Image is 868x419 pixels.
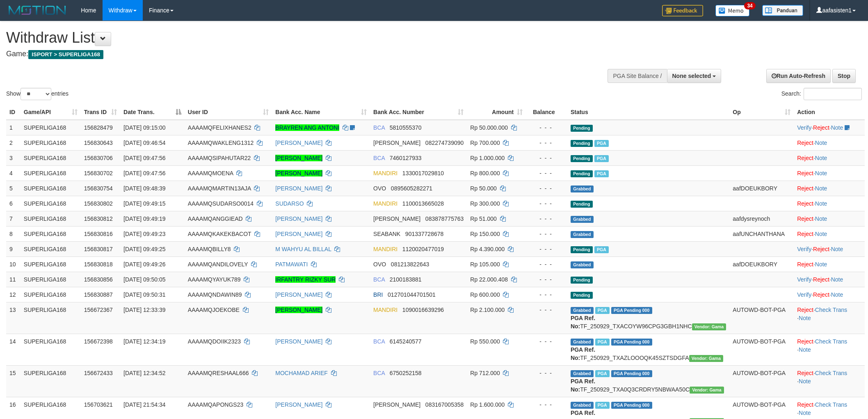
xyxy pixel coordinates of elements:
[21,150,81,165] td: SUPERLIGA168
[373,261,386,268] span: OVO
[388,291,436,298] span: Copy 012701044701501 to clipboard
[794,287,865,302] td: · ·
[529,401,564,409] div: - - -
[470,261,500,268] span: Rp 105.000
[6,120,21,135] td: 1
[831,291,843,298] a: Note
[794,105,865,120] th: Action
[275,370,328,376] a: MOCHAMAD ARIEF
[762,5,803,16] img: panduan.png
[729,105,794,120] th: Op: activate to sort column ascending
[6,50,571,58] h4: Game:
[84,124,113,131] span: 156828479
[21,302,81,334] td: SUPERLIGA168
[275,140,322,146] a: [PERSON_NAME]
[21,365,81,397] td: SUPERLIGA168
[21,181,81,196] td: SUPERLIGA168
[815,200,827,207] a: Note
[529,215,564,223] div: - - -
[390,155,422,161] span: Copy 7460127933 to clipboard
[84,215,113,222] span: 156830812
[275,291,322,298] a: [PERSON_NAME]
[567,105,729,120] th: Status
[608,69,667,83] div: PGA Site Balance /
[470,231,500,237] span: Rp 150.000
[6,211,21,226] td: 7
[84,231,113,237] span: 156830816
[794,150,865,165] td: ·
[594,140,609,147] span: Marked by aafsengchandara
[6,196,21,211] td: 6
[6,302,21,334] td: 13
[815,261,827,268] a: Note
[529,230,564,238] div: - - -
[6,4,69,16] img: MOTION_logo.png
[390,370,422,376] span: Copy 6750252158 to clipboard
[799,315,811,321] a: Note
[275,261,308,268] a: PATMAWATI
[729,334,794,365] td: AUTOWD-BOT-PGA
[797,338,813,345] a: Reject
[832,69,856,83] a: Stop
[6,256,21,272] td: 10
[571,292,593,299] span: Pending
[529,184,564,192] div: - - -
[123,185,165,192] span: [DATE] 09:48:39
[84,401,113,408] span: 156703621
[529,154,564,162] div: - - -
[571,378,595,393] b: PGA Ref. No:
[815,401,847,408] a: Check Trans
[729,302,794,334] td: AUTOWD-BOT-PGA
[373,185,386,192] span: OVO
[6,334,21,365] td: 14
[188,200,254,207] span: AAAAMQSUDARSO0014
[6,30,571,46] h1: Withdraw List
[797,185,813,192] a: Reject
[571,155,593,162] span: Pending
[6,181,21,196] td: 5
[275,338,322,345] a: [PERSON_NAME]
[571,277,593,284] span: Pending
[21,105,81,120] th: Game/API: activate to sort column ascending
[21,241,81,256] td: SUPERLIGA168
[815,338,847,345] a: Check Trans
[729,181,794,196] td: aafDOEUKBORY
[567,302,729,334] td: TF_250929_TXACOYW96CPG3GBH1NHC
[529,199,564,208] div: - - -
[21,196,81,211] td: SUPERLIGA168
[188,246,231,252] span: AAAAMQBILLY8
[470,307,505,313] span: Rp 2.100.000
[123,291,165,298] span: [DATE] 09:50:31
[470,246,505,252] span: Rp 4.390.000
[797,370,813,376] a: Reject
[689,355,724,362] span: Vendor URL: https://trx31.1velocity.biz
[611,402,652,409] span: PGA Pending
[275,215,322,222] a: [PERSON_NAME]
[529,275,564,284] div: - - -
[188,155,251,161] span: AAAAMQSIPAHUTAR22
[815,231,827,237] a: Note
[275,200,304,207] a: SUDARSO
[123,200,165,207] span: [DATE] 09:49:15
[794,196,865,211] td: ·
[6,226,21,241] td: 8
[611,339,652,346] span: PGA Pending
[84,276,113,283] span: 156830856
[188,231,251,237] span: AAAAMQKAKEKBACOT
[123,261,165,268] span: [DATE] 09:49:26
[425,401,464,408] span: Copy 083167005358 to clipboard
[6,165,21,181] td: 4
[571,125,593,132] span: Pending
[123,155,165,161] span: [DATE] 09:47:56
[794,165,865,181] td: ·
[794,181,865,196] td: ·
[813,276,829,283] a: Reject
[470,291,500,298] span: Rp 600.000
[373,307,397,313] span: MANDIRI
[766,69,831,83] a: Run Auto-Refresh
[123,307,165,313] span: [DATE] 12:33:39
[595,307,610,314] span: Marked by aafsengchandara
[390,276,422,283] span: Copy 2100183881 to clipboard
[611,370,652,377] span: PGA Pending
[470,140,500,146] span: Rp 700.000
